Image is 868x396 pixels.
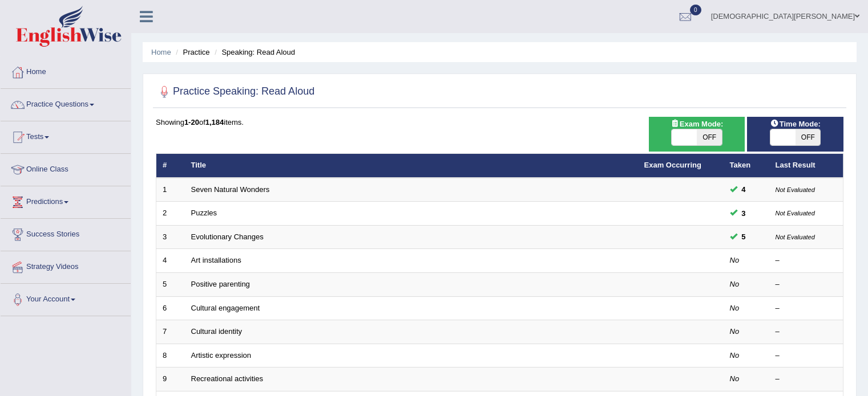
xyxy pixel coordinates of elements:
[776,255,837,266] div: –
[156,273,185,297] td: 5
[1,89,131,117] a: Practice Questions
[191,374,263,383] a: Recreational activities
[191,327,243,336] a: Cultural identity
[1,219,131,247] a: Success Stories
[666,118,728,130] span: Exam Mode:
[205,118,224,126] b: 1,184
[191,209,217,217] a: Puzzles
[1,121,131,150] a: Tests
[730,374,740,383] em: No
[156,368,185,391] td: 9
[737,231,750,243] span: You can still take this question
[776,186,815,193] small: Not Evaluated
[156,117,843,128] div: Showing of items.
[644,161,701,169] a: Exam Occurring
[649,117,745,152] div: Show exams occurring in exams
[212,47,295,58] li: Speaking: Read Aloud
[185,154,638,178] th: Title
[151,48,171,56] a: Home
[796,129,821,145] span: OFF
[776,234,815,240] small: Not Evaluated
[776,279,837,290] div: –
[1,251,131,280] a: Strategy Videos
[156,225,185,249] td: 3
[769,154,843,178] th: Last Result
[191,351,251,360] a: Artistic expression
[690,5,701,15] span: 0
[156,320,185,344] td: 7
[730,304,740,312] em: No
[156,296,185,320] td: 6
[156,83,314,100] h2: Practice Speaking: Read Aloud
[730,327,740,336] em: No
[156,202,185,226] td: 2
[191,256,241,264] a: Art installations
[730,351,740,360] em: No
[724,154,769,178] th: Taken
[156,178,185,202] td: 1
[737,207,750,219] span: You can still take this question
[776,350,837,361] div: –
[156,154,185,178] th: #
[156,249,185,273] td: 4
[191,304,260,312] a: Cultural engagement
[184,118,199,126] b: 1-20
[776,326,837,337] div: –
[730,256,740,264] em: No
[191,185,270,194] a: Seven Natural Wonders
[776,303,837,314] div: –
[766,118,825,130] span: Time Mode:
[730,280,740,288] em: No
[776,210,815,217] small: Not Evaluated
[1,154,131,182] a: Online Class
[1,186,131,215] a: Predictions
[1,56,131,85] a: Home
[1,284,131,312] a: Your Account
[191,232,264,241] a: Evolutionary Changes
[156,344,185,368] td: 8
[737,183,750,195] span: You can still take this question
[191,280,250,288] a: Positive parenting
[697,129,722,145] span: OFF
[776,374,837,385] div: –
[173,47,209,58] li: Practice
